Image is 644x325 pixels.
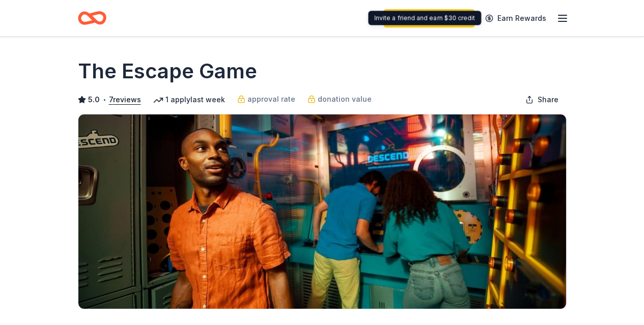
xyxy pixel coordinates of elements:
[78,114,566,309] img: Image for The Escape Game
[109,94,141,106] button: 7reviews
[88,94,100,106] span: 5.0
[538,94,558,106] span: Share
[318,93,372,105] span: donation value
[307,93,372,105] a: donation value
[383,9,475,27] a: Upgrade your plan
[368,11,481,25] div: Invite a friend and earn $30 credit
[78,6,106,30] a: Home
[247,93,295,105] span: approval rate
[153,94,225,106] div: 1 apply last week
[237,93,295,105] a: approval rate
[517,90,567,110] button: Share
[479,9,552,27] a: Earn Rewards
[78,57,257,85] h1: The Escape Game
[102,96,106,104] span: •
